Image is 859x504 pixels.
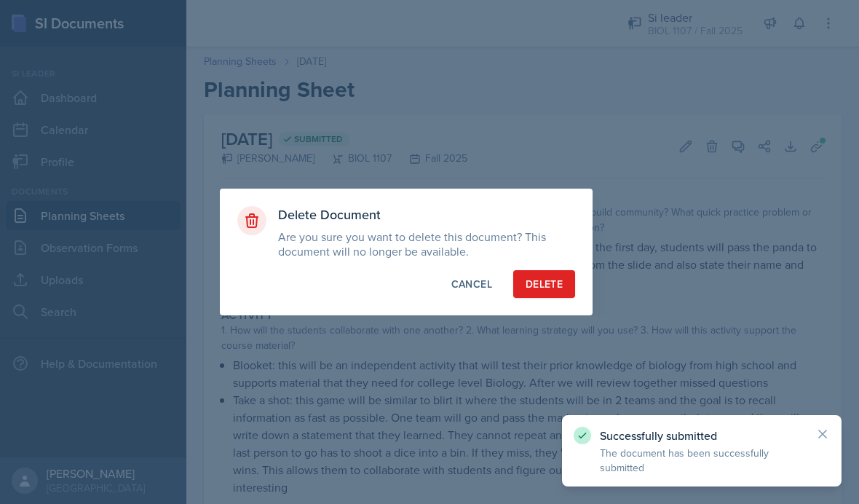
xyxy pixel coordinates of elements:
[600,446,804,475] p: The document has been successfully submitted
[278,206,575,224] h3: Delete Document
[513,270,575,298] button: Delete
[451,277,492,291] div: Cancel
[278,229,575,259] p: Are you sure you want to delete this document? This document will no longer be available.
[600,428,804,443] p: Successfully submitted
[439,270,504,298] button: Cancel
[526,277,563,291] div: Delete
